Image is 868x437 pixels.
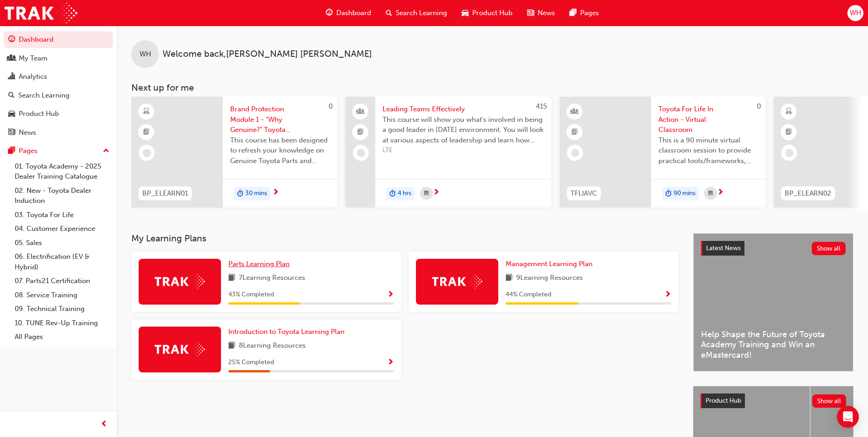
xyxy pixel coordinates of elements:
span: people-icon [8,55,15,63]
span: 25 % Completed [228,357,274,368]
span: guage-icon [8,36,15,44]
div: Search Learning [18,90,70,101]
span: duration-icon [389,188,396,200]
a: 07. Parts21 Certification [11,274,113,288]
span: book-icon [506,273,512,284]
a: guage-iconDashboard [318,4,378,22]
span: next-icon [272,189,279,197]
button: Show all [812,242,846,255]
span: 0 [757,102,761,110]
span: up-icon [103,145,109,157]
span: 8 Learning Resources [239,340,306,352]
a: Parts Learning Plan [228,259,293,269]
span: news-icon [527,7,534,19]
span: Welcome back , [PERSON_NAME] [PERSON_NAME] [162,49,372,60]
a: Latest NewsShow all [701,241,846,256]
span: Help Shape the Future of Toyota Academy Training and Win an eMastercard! [701,329,846,361]
a: 05. Sales [11,236,113,250]
span: car-icon [8,110,15,118]
span: Show Progress [387,359,394,367]
a: 09. Technical Training [11,302,113,316]
button: Show Progress [387,289,394,300]
span: learningRecordVerb_NONE-icon [143,149,151,157]
h3: Next up for me [117,82,868,93]
span: search-icon [386,7,392,19]
a: 0BP_ELEARN01Brand Protection Module 1 - "Why Genuine?" Toyota Genuine Parts and AccessoriesThis c... [131,97,337,208]
a: Product Hub [4,105,113,122]
span: 0 [329,102,333,110]
button: Show all [812,394,846,408]
a: Dashboard [4,31,113,48]
span: learningResourceType_INSTRUCTOR_LED-icon [571,106,578,118]
span: BP_ELEARN01 [142,188,188,199]
button: Pages [4,142,113,159]
span: BP_ELEARN02 [785,188,831,199]
a: 06. Electrification (EV & Hybrid) [11,250,113,274]
span: Management Learning Plan [506,260,593,268]
span: learningRecordVerb_NONE-icon [571,149,579,157]
a: All Pages [11,330,113,344]
div: News [19,127,36,138]
img: Trak [155,274,205,289]
span: Introduction to Toyota Learning Plan [228,328,345,336]
div: Pages [19,146,38,156]
span: chart-icon [8,73,15,81]
span: 30 mins [245,188,267,199]
span: pages-icon [570,7,577,19]
span: learningRecordVerb_NONE-icon [785,149,793,157]
span: Search Learning [396,8,447,18]
span: calendar-icon [424,188,429,199]
a: 03. Toyota For Life [11,208,113,222]
div: My Team [19,53,48,64]
a: 10. TUNE Rev-Up Training [11,316,113,330]
div: Open Intercom Messenger [837,406,859,428]
button: WH [847,5,863,21]
span: learningRecordVerb_NONE-icon [357,149,365,157]
span: calendar-icon [708,188,713,199]
span: WH [850,8,861,18]
span: next-icon [717,189,724,197]
a: 04. Customer Experience [11,222,113,236]
span: This course will show you what's involved in being a good leader in [DATE] environment. You will ... [383,115,544,146]
span: book-icon [228,273,235,284]
div: Product Hub [19,109,59,119]
span: 7 Learning Resources [239,273,305,284]
img: Trak [432,274,482,289]
span: Show Progress [387,291,394,299]
a: 0TFLIAVCToyota For Life In Action - Virtual ClassroomThis is a 90 minute virtual classroom sessio... [560,97,766,208]
span: search-icon [8,92,15,100]
a: News [4,124,113,141]
span: Leading Teams Effectively [383,104,544,115]
span: duration-icon [665,188,672,200]
a: search-iconSearch Learning [378,4,454,22]
span: learningResourceType_ELEARNING-icon [786,106,792,118]
a: Search Learning [4,87,113,104]
a: Introduction to Toyota Learning Plan [228,327,348,337]
span: 4 hrs [398,188,411,199]
span: booktick-icon [571,126,578,138]
span: guage-icon [326,7,333,19]
span: 44 % Completed [506,290,551,300]
span: TFLIAVC [571,188,597,199]
span: Show Progress [664,291,671,299]
span: learningResourceType_ELEARNING-icon [143,106,150,118]
span: Brand Protection Module 1 - "Why Genuine?" Toyota Genuine Parts and Accessories [230,104,330,135]
span: Parts Learning Plan [228,260,290,268]
span: 43 % Completed [228,290,274,300]
button: Show Progress [664,289,671,300]
span: News [538,8,555,18]
a: Product HubShow all [701,393,846,408]
span: LTE [383,145,544,156]
span: This is a 90 minute virtual classroom session to provide practical tools/frameworks, behaviours a... [658,135,758,166]
a: 02. New - Toyota Dealer Induction [11,184,113,208]
span: This course has been designed to refresh your knowledge on Genuine Toyota Parts and Accessories s... [230,135,330,166]
a: Management Learning Plan [506,259,596,269]
img: Trak [5,3,77,23]
span: Product Hub [706,397,741,404]
span: car-icon [462,7,469,19]
span: Latest News [706,244,741,252]
a: Analytics [4,68,113,85]
a: 08. Service Training [11,288,113,302]
a: car-iconProduct Hub [454,4,520,22]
